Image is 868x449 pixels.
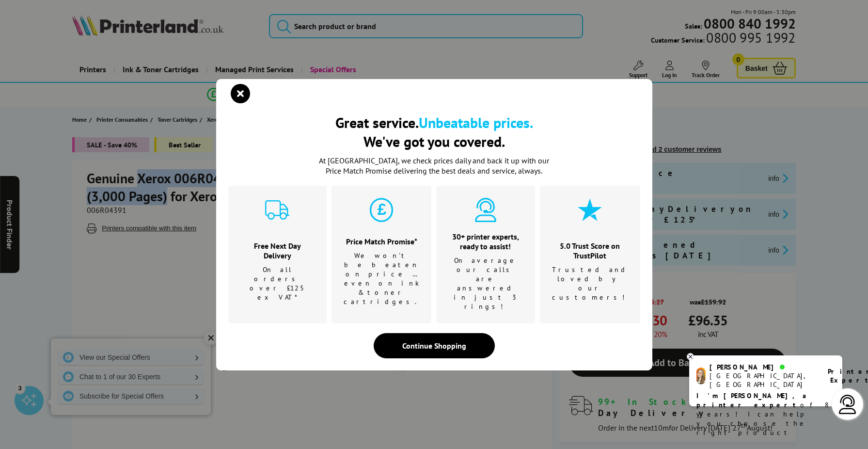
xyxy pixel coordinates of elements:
img: user-headset-light.svg [838,395,857,414]
p: On all orders over £125 ex VAT* [240,265,315,302]
div: [PERSON_NAME] [710,363,816,371]
button: close modal [233,86,248,101]
p: of 8 years! I can help you choose the right product [696,391,835,437]
img: expert-cyan.svg [473,198,498,222]
h2: Great service. We've got you covered. [228,113,640,151]
h3: Free Next Day Delivery [240,241,315,260]
b: Unbeatable prices. [419,113,533,132]
h3: 30+ printer experts, ready to assist! [448,232,523,251]
h3: 5.0 Trust Score on TrustPilot [552,241,628,260]
p: On average our calls are answered in just 3 rings! [448,256,523,311]
b: I'm [PERSON_NAME], a printer expert [696,391,809,409]
p: Trusted and loved by our customers! [552,265,628,302]
div: Continue Shopping [374,333,495,358]
img: star-cyan.svg [578,198,602,222]
h3: Price Match Promise* [344,237,419,246]
img: amy-livechat.png [696,368,706,385]
img: delivery-cyan.svg [265,198,289,222]
p: We won't be beaten on price …even on ink & toner cartridges. [344,251,419,306]
div: [GEOGRAPHIC_DATA], [GEOGRAPHIC_DATA] [710,371,816,389]
img: price-promise-cyan.svg [369,198,394,222]
p: At [GEOGRAPHIC_DATA], we check prices daily and back it up with our Price Match Promise deliverin... [313,156,555,176]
